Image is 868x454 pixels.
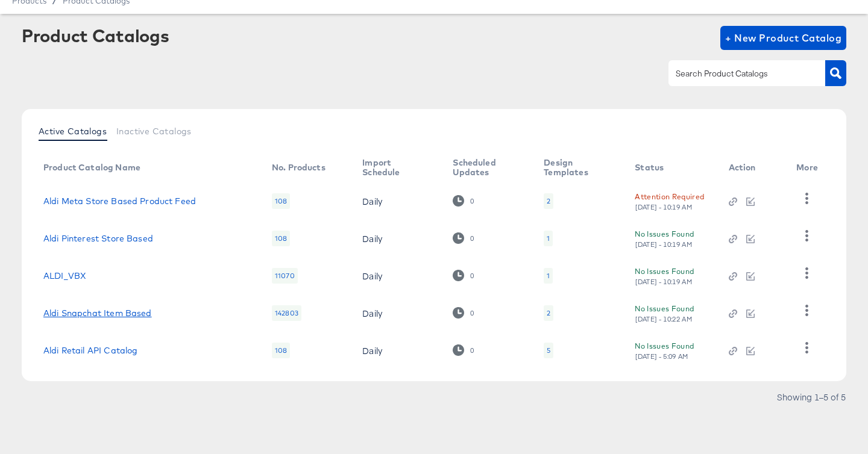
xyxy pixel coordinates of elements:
a: Aldi Retail API Catalog [43,346,137,355]
div: Scheduled Updates [453,158,520,177]
td: Daily [353,294,443,332]
div: 0 [470,197,474,205]
div: Design Templates [544,158,611,177]
div: Showing 1–5 of 5 [776,393,846,401]
a: Aldi Snapchat Item Based [43,308,152,318]
div: 2 [547,196,550,206]
div: [DATE] - 10:19 AM [635,203,693,211]
div: 1 [544,231,553,246]
input: Search Product Catalogs [673,67,802,81]
div: 108 [272,231,290,246]
th: More [787,154,832,182]
td: Daily [353,182,443,220]
td: Daily [353,257,443,294]
div: Product Catalog Name [43,163,140,172]
div: 0 [470,346,474,355]
span: + New Product Catalog [725,30,841,46]
div: 0 [453,232,474,244]
span: Active Catalogs [39,126,107,136]
div: 1 [544,268,553,284]
a: ALDI_VBX [43,271,86,281]
button: Attention Required[DATE] - 10:19 AM [635,190,704,211]
div: 0 [470,309,474,317]
div: Attention Required [635,190,704,203]
div: 5 [547,346,550,355]
div: Product Catalogs [22,26,169,45]
div: 142803 [272,305,301,321]
td: Daily [353,332,443,369]
div: 2 [544,193,553,209]
div: 11070 [272,268,298,284]
span: Inactive Catalogs [116,126,192,136]
div: 0 [453,307,474,319]
div: 108 [272,193,290,209]
th: Status [625,154,719,182]
button: + New Product Catalog [720,26,846,50]
th: Action [719,154,787,182]
div: Import Schedule [362,158,429,177]
div: 5 [544,343,553,358]
div: 0 [470,272,474,280]
a: Aldi Meta Store Based Product Feed [43,196,196,206]
a: Aldi Pinterest Store Based [43,234,153,243]
div: 0 [470,234,474,243]
div: 2 [547,308,550,318]
div: 108 [272,343,290,358]
div: 0 [453,195,474,207]
div: 2 [544,305,553,321]
div: 1 [547,271,550,281]
div: 0 [453,344,474,356]
div: 1 [547,234,550,243]
div: 0 [453,270,474,281]
td: Daily [353,220,443,257]
div: No. Products [272,163,325,172]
